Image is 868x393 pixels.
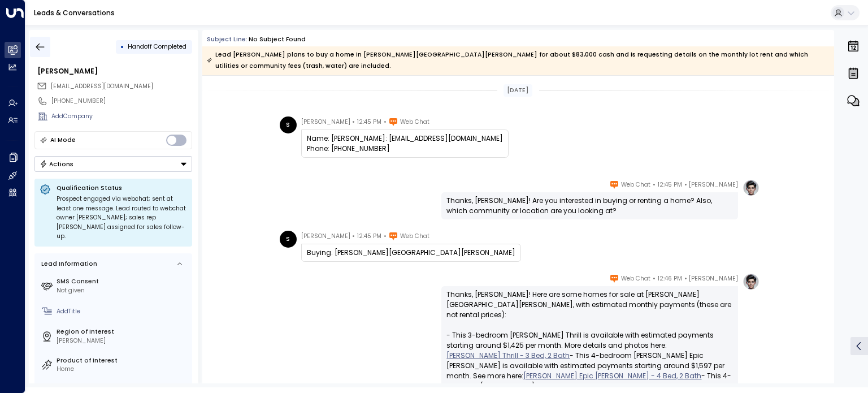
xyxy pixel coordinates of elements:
[446,351,570,361] a: [PERSON_NAME] Thrill - 3 Bed, 2 Bath
[384,231,387,242] span: •
[37,66,192,76] div: [PERSON_NAME]
[40,160,74,168] div: Actions
[357,116,381,128] span: 12:45 PM
[653,273,656,284] span: •
[743,273,759,290] img: profile-logo.png
[689,273,738,284] span: [PERSON_NAME]
[34,156,192,172] button: Actions
[684,179,687,191] span: •
[504,84,532,97] div: [DATE]
[57,277,189,286] label: SMS Consent
[658,179,682,191] span: 12:45 PM
[523,371,701,381] a: [PERSON_NAME] Epic [PERSON_NAME] - 4 Bed, 2 Bath
[689,179,738,191] span: [PERSON_NAME]
[51,82,153,91] span: susanmello527@gmail.com
[684,273,687,284] span: •
[34,8,115,18] a: Leads & Conversations
[207,35,248,44] span: Subject Line:
[384,116,387,128] span: •
[352,231,355,242] span: •
[57,184,187,192] p: Qualification Status
[51,97,192,106] div: [PHONE_NUMBER]
[57,307,189,316] div: AddTitle
[50,135,76,146] div: AI Mode
[621,179,650,191] span: Web Chat
[57,365,189,374] div: Home
[307,133,503,154] div: Name: [PERSON_NAME]: [EMAIL_ADDRESS][DOMAIN_NAME] Phone: [PHONE_NUMBER]
[51,82,153,90] span: [EMAIL_ADDRESS][DOMAIN_NAME]
[128,42,186,51] span: Handoff Completed
[280,231,297,248] div: S
[120,39,124,54] div: •
[446,196,733,216] div: Thanks, [PERSON_NAME]! Are you interested in buying or renting a home? Also, which community or l...
[307,248,515,258] div: Buying. [PERSON_NAME][GEOGRAPHIC_DATA][PERSON_NAME]
[207,49,829,72] div: Lead [PERSON_NAME] plans to buy a home in [PERSON_NAME][GEOGRAPHIC_DATA][PERSON_NAME] for about $...
[51,112,192,121] div: AddCompany
[38,260,97,269] div: Lead Information
[400,231,429,242] span: Web Chat
[357,231,381,242] span: 12:45 PM
[34,156,192,172] div: Button group with a nested menu
[352,116,355,128] span: •
[400,116,429,128] span: Web Chat
[249,35,306,44] div: No subject found
[743,179,759,196] img: profile-logo.png
[658,273,682,284] span: 12:46 PM
[57,195,187,241] div: Prospect engaged via webchat; sent at least one message. Lead routed to webchat owner [PERSON_NAM...
[57,356,189,365] label: Product of Interest
[653,179,656,191] span: •
[621,273,650,284] span: Web Chat
[57,286,189,295] div: Not given
[301,116,350,128] span: [PERSON_NAME]
[57,327,189,336] label: Region of Interest
[280,116,297,133] div: S
[57,336,189,346] div: [PERSON_NAME]
[301,231,350,242] span: [PERSON_NAME]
